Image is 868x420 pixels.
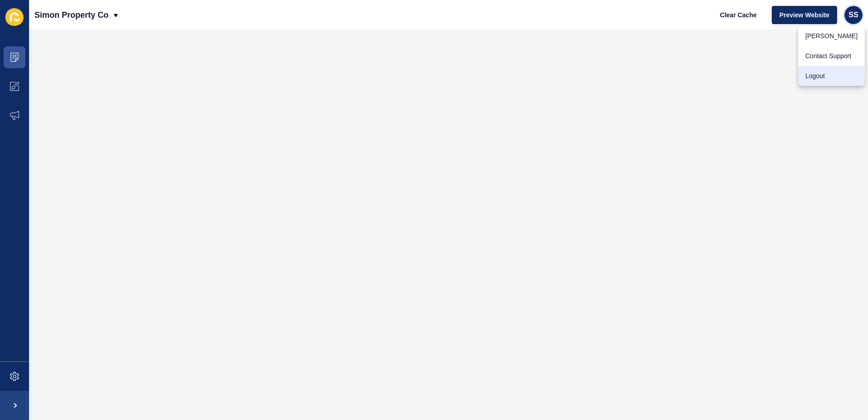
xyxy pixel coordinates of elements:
[779,10,829,20] span: Preview Website
[772,6,837,24] button: Preview Website
[798,46,865,66] a: Contact Support
[848,10,858,20] span: SS
[720,10,757,20] span: Clear Cache
[35,4,108,26] p: Simon Property Co
[712,6,764,24] button: Clear Cache
[798,66,865,86] a: Logout
[798,26,865,46] a: [PERSON_NAME]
